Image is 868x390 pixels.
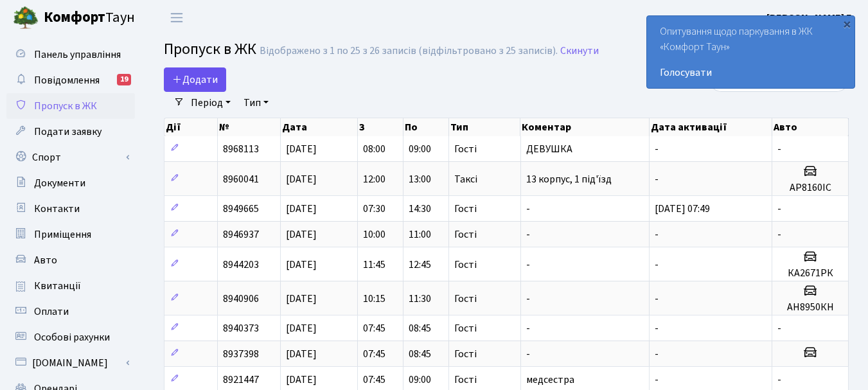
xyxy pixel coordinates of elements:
[6,324,135,350] a: Особові рахунки
[363,347,385,361] span: 07:45
[34,73,100,87] span: Повідомлення
[454,174,477,184] span: Таксі
[655,373,659,387] span: -
[526,227,530,242] span: -
[777,267,843,279] h5: КА2671РК
[650,118,773,136] th: Дата активації
[223,202,259,216] span: 8949665
[223,172,259,186] span: 8960041
[647,16,855,88] div: Опитування щодо паркування в ЖК «Комфорт Таун»
[454,229,477,240] span: Гості
[409,373,431,387] span: 09:00
[6,67,135,93] a: Повідомлення19
[223,347,259,361] span: 8937398
[34,279,81,293] span: Квитанції
[6,350,135,376] a: [DOMAIN_NAME]
[363,227,385,242] span: 10:00
[409,347,431,361] span: 08:45
[223,258,259,272] span: 8944203
[766,11,853,25] b: [PERSON_NAME] Г.
[454,260,477,270] span: Гості
[449,118,520,136] th: Тип
[363,202,385,216] span: 07:30
[766,10,853,26] a: [PERSON_NAME] Г.
[560,45,599,57] a: Скинути
[44,7,105,28] b: Комфорт
[117,74,131,85] div: 19
[6,145,135,170] a: Спорт
[526,373,574,387] span: медсестра
[34,176,85,190] span: Документи
[840,17,853,30] div: ×
[286,347,317,361] span: [DATE]
[777,227,781,242] span: -
[363,292,385,306] span: 10:15
[777,321,781,335] span: -
[454,204,477,214] span: Гості
[526,321,530,335] span: -
[6,273,135,299] a: Квитанції
[286,292,317,306] span: [DATE]
[772,118,849,136] th: Авто
[6,299,135,324] a: Оплати
[403,118,449,136] th: По
[260,45,558,57] div: Відображено з 1 по 25 з 26 записів (відфільтровано з 25 записів).
[286,142,317,156] span: [DATE]
[44,7,135,29] span: Таун
[34,99,97,113] span: Пропуск в ЖК
[777,373,781,387] span: -
[358,118,403,136] th: З
[6,119,135,145] a: Подати заявку
[655,227,659,242] span: -
[6,222,135,247] a: Приміщення
[526,347,530,361] span: -
[526,202,530,216] span: -
[34,330,110,344] span: Особові рахунки
[409,227,431,242] span: 11:00
[777,202,781,216] span: -
[526,258,530,272] span: -
[363,373,385,387] span: 07:45
[655,292,659,306] span: -
[34,253,57,267] span: Авто
[286,258,317,272] span: [DATE]
[454,294,477,304] span: Гості
[363,142,385,156] span: 08:00
[409,292,431,306] span: 11:30
[520,118,649,136] th: Коментар
[454,323,477,333] span: Гості
[6,42,135,67] a: Панель управління
[286,172,317,186] span: [DATE]
[777,182,843,194] h5: АР8160ІС
[655,202,710,216] span: [DATE] 07:49
[238,92,274,114] a: Тип
[223,292,259,306] span: 8940906
[526,172,612,186] span: 13 корпус, 1 під'їзд
[655,142,659,156] span: -
[409,258,431,272] span: 12:45
[409,142,431,156] span: 09:00
[286,321,317,335] span: [DATE]
[454,349,477,359] span: Гості
[655,321,659,335] span: -
[655,172,659,186] span: -
[454,144,477,154] span: Гості
[655,347,659,361] span: -
[286,373,317,387] span: [DATE]
[363,172,385,186] span: 12:00
[286,227,317,242] span: [DATE]
[363,258,385,272] span: 11:45
[223,373,259,387] span: 8921447
[363,321,385,335] span: 07:45
[223,142,259,156] span: 8968113
[526,142,572,156] span: ДЕВУШКА
[223,227,259,242] span: 8946937
[655,258,659,272] span: -
[409,321,431,335] span: 08:45
[409,172,431,186] span: 13:00
[172,73,218,87] span: Додати
[454,375,477,385] span: Гості
[6,93,135,119] a: Пропуск в ЖК
[777,142,781,156] span: -
[164,118,218,136] th: Дії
